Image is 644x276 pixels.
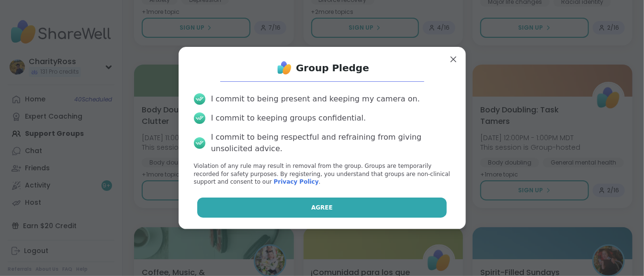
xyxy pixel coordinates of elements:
[296,61,369,75] h1: Group Pledge
[274,178,319,185] a: Privacy Policy
[211,93,420,105] div: I commit to being present and keeping my camera on.
[311,203,333,212] span: Agree
[211,112,366,124] div: I commit to keeping groups confidential.
[194,162,451,186] p: Violation of any rule may result in removal from the group. Groups are temporarily recorded for s...
[275,58,294,77] img: ShareWell Logo
[197,198,447,218] button: Agree
[211,132,451,155] div: I commit to being respectful and refraining from giving unsolicited advice.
